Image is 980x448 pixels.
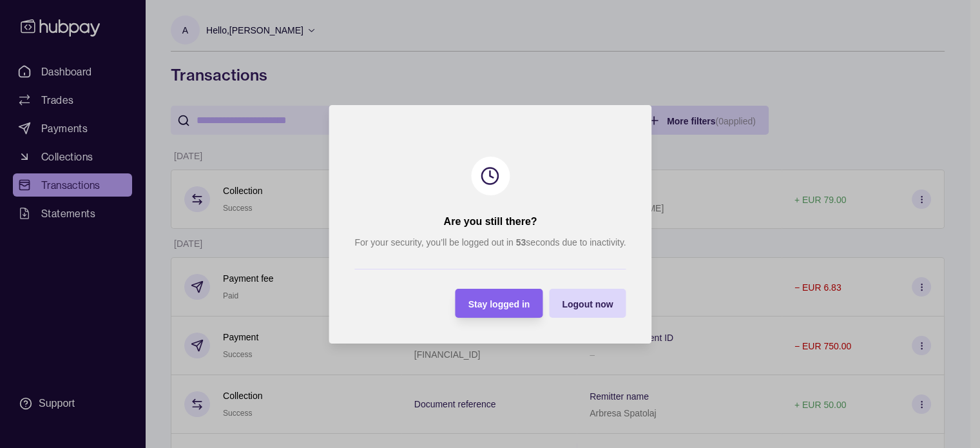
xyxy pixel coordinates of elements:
strong: 53 [515,237,526,248]
h2: Are you still there? [443,215,537,229]
button: Logout now [549,289,626,318]
button: Stay logged in [455,289,543,318]
p: For your security, you’ll be logged out in seconds due to inactivity. [354,235,626,249]
span: Stay logged in [468,298,530,309]
span: Logout now [562,298,613,309]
